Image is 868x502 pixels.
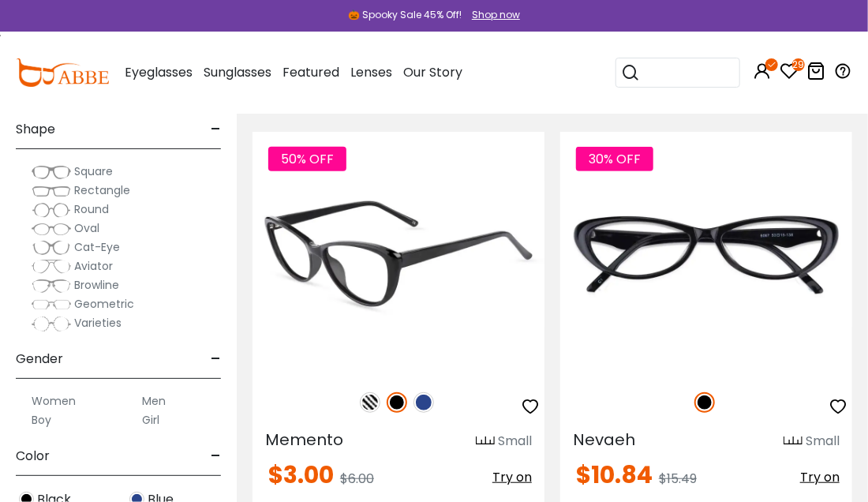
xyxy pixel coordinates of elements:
span: - [211,340,221,378]
img: Pattern [360,392,380,413]
span: - [211,437,221,475]
img: Cat-Eye.png [32,240,71,256]
img: Browline.png [32,278,71,294]
span: - [211,111,221,148]
img: Blue [413,392,434,413]
img: Round.png [32,202,71,218]
div: 🎃 Spooky Sale 45% Off! [348,8,462,22]
span: $3.00 [268,458,334,492]
span: Try on [800,468,840,486]
div: Small [498,432,532,451]
span: $10.84 [576,458,653,492]
img: Rectangle.png [32,183,71,199]
span: Cat-Eye [74,239,120,255]
div: Shop now [472,8,520,22]
button: Try on [492,463,532,492]
img: abbeglasses.com [16,58,109,87]
div: Small [806,432,840,451]
label: Girl [142,410,159,429]
span: $6.00 [340,470,374,488]
img: Black [694,392,715,413]
span: $15.49 [659,470,697,488]
label: Women [32,391,76,410]
span: Our Story [403,63,462,81]
span: Lenses [350,63,392,81]
span: 50% OFF [268,147,346,171]
span: Gender [16,340,63,378]
img: size ruler [784,436,803,448]
img: size ruler [476,436,495,448]
span: Shape [16,111,55,148]
img: Oval.png [32,221,71,237]
span: Color [16,437,50,475]
a: Shop now [464,8,520,21]
span: 30% OFF [576,147,653,171]
i: 29 [792,58,805,71]
img: Varieties.png [32,316,71,332]
span: Rectangle [74,182,130,198]
span: Nevaeh [573,429,635,451]
span: Try on [492,468,532,486]
span: Sunglasses [204,63,271,81]
span: Memento [265,429,343,451]
img: Aviator.png [32,259,71,275]
img: Black [387,392,407,413]
img: Square.png [32,164,71,180]
span: Square [74,163,113,179]
span: Round [74,201,109,217]
span: Geometric [74,296,134,312]
span: Oval [74,220,99,236]
span: Varieties [74,315,122,331]
span: Browline [74,277,119,293]
a: 29 [780,65,799,83]
label: Men [142,391,166,410]
span: Aviator [74,258,113,274]
img: Black Nevaeh - Acetate ,Universal Bridge Fit [560,132,852,375]
img: Geometric.png [32,297,71,313]
span: Eyeglasses [125,63,193,81]
img: Black Memento - Acetate ,Universal Bridge Fit [253,132,544,375]
span: Featured [282,63,339,81]
label: Boy [32,410,51,429]
button: Try on [800,463,840,492]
